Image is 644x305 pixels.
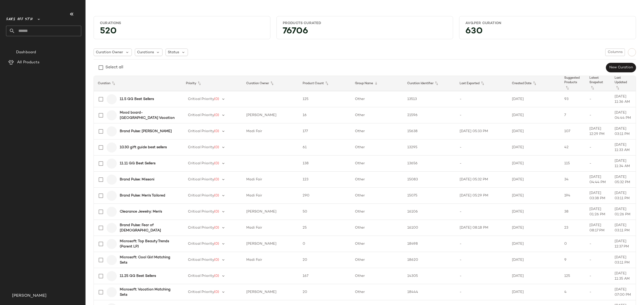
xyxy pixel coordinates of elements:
[560,204,585,220] td: 38
[456,284,508,300] td: -
[242,107,299,123] td: [PERSON_NAME]
[214,258,219,262] span: (0)
[214,178,219,181] span: (0)
[351,188,403,204] td: Other
[17,60,39,65] span: All Products
[188,145,214,149] span: Critical Priority
[120,177,154,182] b: Brand Pulse: Missoni
[188,129,214,133] span: Critical Priority
[188,113,214,117] span: Critical Priority
[120,129,172,134] b: Brand Pulse: [PERSON_NAME]
[611,188,636,204] td: [DATE] 03:11 PM
[120,161,155,166] b: 11.11 GG Best Sellers
[611,91,636,107] td: [DATE] 11:36 AM
[120,193,165,198] b: Brand Pulse: Men's Tailored
[608,50,623,54] span: Columns
[508,188,560,204] td: [DATE]
[351,123,403,139] td: Other
[611,220,636,236] td: [DATE] 03:11 PM
[611,172,636,188] td: [DATE] 05:32 PM
[94,76,182,91] th: Curation
[560,139,585,156] td: 42
[182,76,242,91] th: Priority
[403,252,456,268] td: 18620
[560,123,585,139] td: 107
[242,284,299,300] td: [PERSON_NAME]
[351,204,403,220] td: Other
[585,91,611,107] td: -
[214,290,219,294] span: (0)
[456,220,508,236] td: [DATE] 08:18 PM
[508,91,560,107] td: [DATE]
[585,204,611,220] td: [DATE] 01:26 PM
[299,76,351,91] th: Product Count
[96,28,268,37] div: 520
[585,76,611,91] th: Latest Snapshot
[508,268,560,284] td: [DATE]
[403,172,456,188] td: 15083
[585,220,611,236] td: [DATE] 08:17 PM
[585,236,611,252] td: -
[242,188,299,204] td: Madi Fair
[508,172,560,188] td: [DATE]
[508,252,560,268] td: [DATE]
[242,172,299,188] td: Madi Fair
[96,50,123,55] span: Curation Owner
[279,28,451,37] div: 76706
[403,156,456,172] td: 13656
[611,204,636,220] td: [DATE] 01:26 PM
[299,107,351,123] td: 16
[214,210,219,214] span: (0)
[299,284,351,300] td: 20
[214,129,219,133] span: (0)
[456,252,508,268] td: -
[585,268,611,284] td: -
[188,274,214,278] span: Critical Priority
[120,239,176,249] b: Microsoft: Top Beauty Trends (Parent LP)
[403,107,456,123] td: 21596
[585,172,611,188] td: [DATE] 04:44 PM
[585,252,611,268] td: -
[120,110,176,121] b: Mood board- [GEOGRAPHIC_DATA] Vacation
[283,21,447,26] div: Products Curated
[120,223,176,233] b: Brand Pulse: Fear of [DEMOGRAPHIC_DATA]
[403,139,456,156] td: 13295
[188,242,214,246] span: Critical Priority
[214,162,219,165] span: (0)
[461,28,634,37] div: 630
[137,50,154,55] span: Curations
[299,123,351,139] td: 177
[168,50,179,55] span: Status
[403,236,456,252] td: 18498
[403,91,456,107] td: 13513
[560,156,585,172] td: 115
[299,188,351,204] td: 290
[351,91,403,107] td: Other
[299,268,351,284] td: 167
[611,268,636,284] td: [DATE] 11:35 AM
[188,178,214,181] span: Critical Priority
[560,188,585,204] td: 194
[351,76,403,91] th: Group Name
[611,156,636,172] td: [DATE] 11:34 AM
[403,284,456,300] td: 18444
[611,139,636,156] td: [DATE] 11:33 AM
[456,139,508,156] td: -
[560,284,585,300] td: 4
[560,252,585,268] td: 9
[299,91,351,107] td: 125
[188,210,214,214] span: Critical Priority
[214,226,219,230] span: (0)
[242,236,299,252] td: [PERSON_NAME]
[403,123,456,139] td: 15638
[299,236,351,252] td: 0
[214,113,219,117] span: (0)
[456,156,508,172] td: -
[242,252,299,268] td: Madi Fair
[351,252,403,268] td: Other
[351,156,403,172] td: Other
[456,76,508,91] th: Last Exported
[508,107,560,123] td: [DATE]
[100,21,264,26] div: Curations
[609,66,633,70] span: New Curation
